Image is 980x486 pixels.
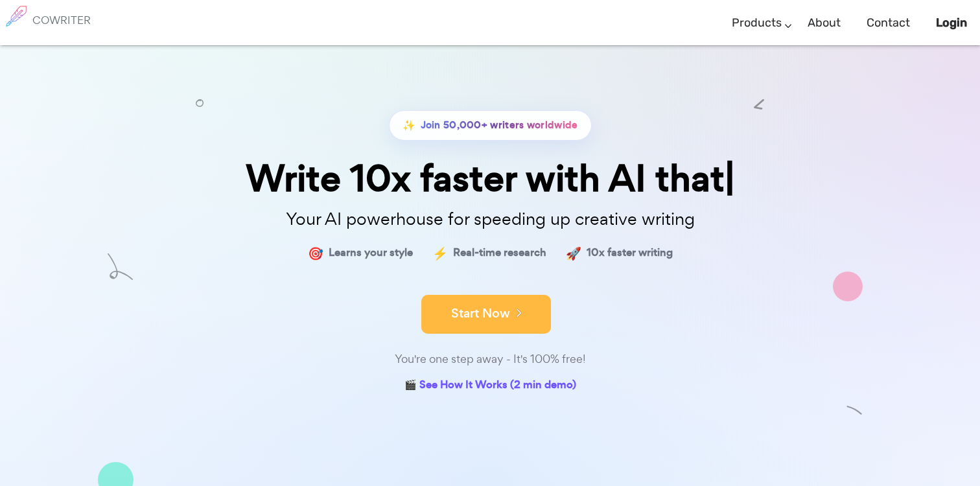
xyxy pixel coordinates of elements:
div: Write 10x faster with AI that [166,160,814,197]
a: Contact [867,4,910,42]
b: Login [936,16,967,30]
span: 🎯 [308,244,323,262]
span: Learns your style [329,244,413,262]
img: logo_orange.svg [21,21,31,31]
img: shape [833,272,863,301]
p: Your AI powerhouse for speeding up creative writing [166,205,814,233]
a: Products [732,4,782,42]
h6: COWRITER [32,14,91,26]
a: About [808,4,841,42]
div: Domain: [DOMAIN_NAME] [34,34,143,44]
span: ⚡ [432,244,448,262]
span: 🚀 [566,244,581,262]
span: Join 50,000+ writers worldwide [421,116,578,135]
a: 🎬 See How It Works (2 min demo) [404,376,576,396]
div: v 4.0.24 [36,21,64,31]
span: 10x faster writing [587,244,673,262]
a: Login [936,4,967,42]
img: shape [108,254,133,281]
img: website_grey.svg [21,34,31,44]
span: ✨ [402,116,415,135]
img: shape [846,402,863,419]
div: You're one step away - It's 100% free! [166,350,814,369]
button: Start Now [421,295,551,334]
span: Real-time research [453,244,546,262]
img: tab_domain_overview_orange.svg [35,75,45,86]
img: tab_keywords_by_traffic_grey.svg [129,75,139,86]
div: Keywords by Traffic [143,76,218,85]
div: Domain Overview [49,76,116,85]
